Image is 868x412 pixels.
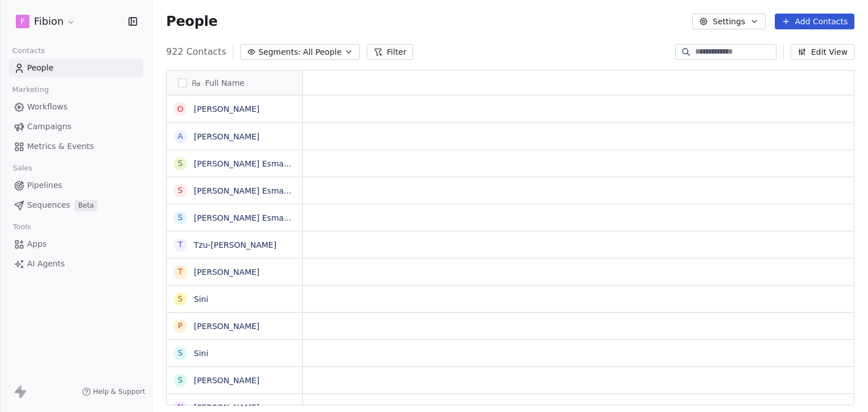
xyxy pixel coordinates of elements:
button: Settings [692,14,765,29]
span: Fibion [34,14,64,29]
a: [PERSON_NAME] Esmaeilzadeh4 [194,186,322,195]
a: [PERSON_NAME] Esmaeilzadeh5 [194,159,322,168]
span: Campaigns [27,121,71,133]
span: People [27,62,54,74]
span: Sales [8,160,37,177]
a: Apps [9,235,143,253]
a: [PERSON_NAME] [194,104,259,113]
a: Pipelines [9,176,143,195]
a: SequencesBeta [9,196,143,214]
button: Add Contacts [775,14,854,29]
span: Pipelines [27,179,62,191]
a: Help & Support [82,387,145,396]
span: F [20,16,25,27]
div: S [178,212,183,223]
a: [PERSON_NAME] Esmaeilzadeh3 [194,213,322,222]
a: Tzu-[PERSON_NAME] [194,240,276,249]
a: [PERSON_NAME] [194,322,259,331]
a: [PERSON_NAME] [194,376,259,385]
a: [PERSON_NAME] [194,132,259,141]
a: [PERSON_NAME] [194,268,259,277]
span: AI Agents [27,258,65,270]
div: S [178,347,183,359]
span: Help & Support [93,387,145,396]
button: Filter [367,44,414,60]
div: O [177,103,183,115]
span: Metrics & Events [27,141,94,152]
span: Segments: [258,46,301,58]
div: grid [167,95,303,406]
div: A [177,130,183,142]
a: Metrics & Events [9,137,143,156]
span: Sequences [27,199,70,211]
a: AI Agents [9,255,143,273]
div: P [178,320,183,332]
span: Tools [8,218,36,235]
span: Workflows [27,101,68,113]
div: S [178,185,183,196]
span: Beta [75,200,97,211]
span: Contacts [7,42,50,59]
a: People [9,59,143,77]
button: Edit View [791,44,854,60]
span: People [166,13,218,30]
div: S [178,374,183,386]
a: Workflows [9,98,143,116]
button: FFibion [14,12,78,31]
div: Full Name [167,71,302,95]
a: Sini [194,295,209,304]
span: Apps [27,238,47,250]
div: T [178,239,183,251]
span: Full Name [205,77,245,89]
span: 922 Contacts [166,45,226,59]
span: All People [303,46,341,58]
div: S [178,293,183,305]
a: [PERSON_NAME] [194,403,259,412]
div: T [178,266,183,278]
div: S [178,157,183,169]
a: Sini [194,349,209,358]
a: Campaigns [9,117,143,136]
span: Marketing [7,81,54,98]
